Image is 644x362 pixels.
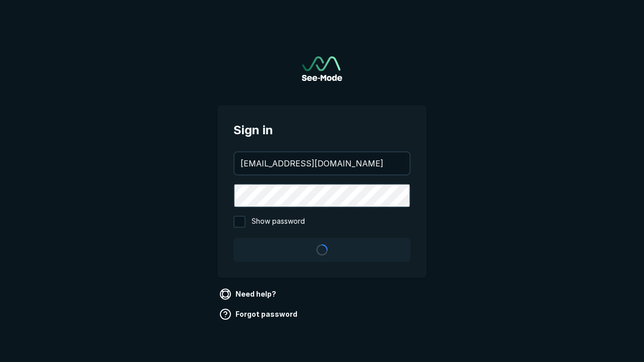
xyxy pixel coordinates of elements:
img: See-Mode Logo [302,56,342,81]
a: Go to sign in [302,56,342,81]
span: Sign in [233,121,411,139]
a: Need help? [217,286,280,302]
a: Forgot password [217,306,301,322]
input: your@email.com [234,152,410,174]
span: Show password [252,216,305,228]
